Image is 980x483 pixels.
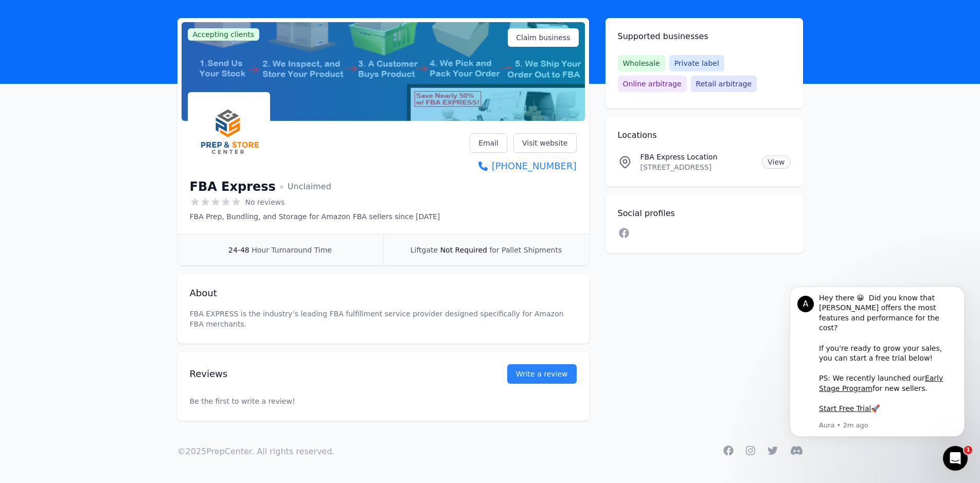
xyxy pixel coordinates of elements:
p: Be the first to write a review! [190,375,577,427]
h2: Reviews [190,367,474,381]
a: Write a review [507,364,577,384]
iframe: Intercom live chat [943,446,968,471]
span: for Pallet Shipments [489,246,562,254]
span: Retail arbitrage [691,76,757,92]
a: Claim business [508,28,578,47]
a: Visit website [513,133,577,153]
h1: FBA Express [190,178,276,195]
span: Not Required [440,246,487,254]
a: Email [470,133,507,153]
span: 1 [964,446,972,454]
span: Accepting clients [188,28,260,41]
p: FBA Prep, Bundling, and Storage for Amazon FBA sellers since [DATE] [190,211,440,222]
p: FBA Express Location [640,152,754,162]
span: No reviews [245,197,285,207]
h2: Locations [618,129,791,141]
p: [STREET_ADDRESS] [640,162,754,172]
span: Claim [516,32,570,43]
p: © 2025 PrepCenter. All rights reserved. [177,445,335,458]
h2: Supported businesses [618,30,791,43]
span: Private label [669,55,724,71]
img: FBA Express [190,94,268,172]
h2: Social profiles [618,207,791,220]
span: business [539,32,570,43]
a: [PHONE_NUMBER] [470,159,576,173]
span: Liftgate [411,246,438,254]
h2: About [190,286,577,300]
span: Online arbitrage [618,76,687,92]
p: FBA EXPRESS is the industry’s leading FBA fulfillment service provider designed specifically for ... [190,309,577,329]
span: Unclaimed [280,181,331,193]
span: 24-48 [228,246,250,254]
span: Hour Turnaround Time [252,246,332,254]
iframe: Intercom notifications message [774,283,980,476]
span: Wholesale [618,55,665,71]
a: View [762,155,790,169]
